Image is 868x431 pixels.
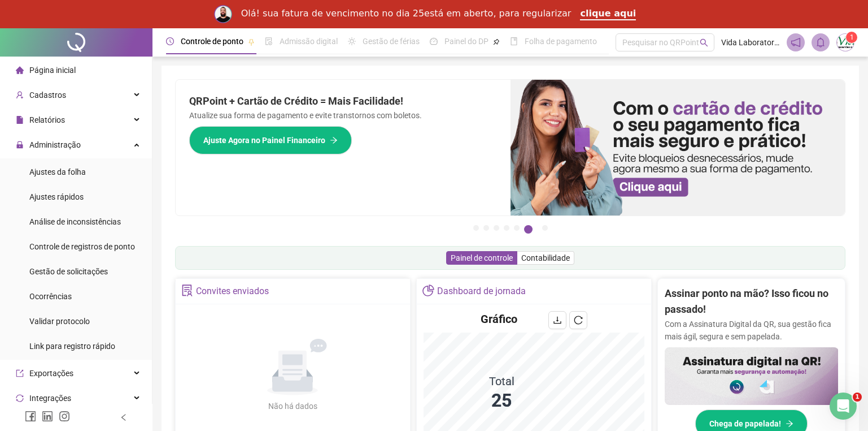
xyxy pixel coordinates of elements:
span: file-done [265,37,273,45]
p: Com a Assinatura Digital da QR, sua gestão fica mais ágil, segura e sem papelada. [665,318,839,343]
p: Atualize sua forma de pagamento e evite transtornos com boletos. [189,109,497,122]
button: 1 [473,225,479,231]
span: Contabilidade [521,253,570,262]
span: arrow-right [786,420,793,428]
h4: Gráfico [481,311,517,327]
span: arrow-right [330,136,338,144]
span: Admissão digital [280,37,338,46]
sup: Atualize o seu contato no menu Meus Dados [846,32,857,43]
button: 4 [504,225,509,231]
span: search [700,38,708,47]
span: dashboard [430,37,438,45]
span: sun [348,37,356,45]
span: pie-chart [422,285,434,296]
span: reload [574,316,583,325]
img: 76119 [837,34,854,51]
img: banner%2F75947b42-3b94-469c-a360-407c2d3115d7.png [511,80,845,215]
div: Convites enviados [196,282,269,301]
h2: QRPoint + Cartão de Crédito = Mais Facilidade! [189,93,497,109]
span: Análise de inconsistências [29,217,121,226]
span: home [16,66,24,74]
button: 7 [542,225,548,231]
span: notification [791,37,801,48]
span: clock-circle [166,37,174,45]
span: Administração [29,140,81,149]
img: Profile image for Rodolfo [214,5,232,23]
span: Gestão de férias [363,37,420,46]
span: sync [16,394,24,402]
span: bell [815,37,826,48]
span: facebook [25,411,36,422]
button: 6 [524,225,533,234]
span: Folha de pagamento [525,37,597,46]
span: export [16,369,24,377]
button: 2 [483,225,489,231]
span: Ocorrências [29,292,72,301]
span: pushpin [248,38,255,45]
img: banner%2F02c71560-61a6-44d4-94b9-c8ab97240462.png [665,347,839,406]
iframe: Intercom live chat [830,393,857,420]
span: Link para registro rápido [29,342,115,351]
span: file [16,116,24,124]
span: instagram [59,411,70,422]
span: Vida Laboratorio [721,36,780,49]
span: Cadastros [29,90,66,100]
span: Página inicial [29,66,76,75]
span: Ajustes rápidos [29,192,84,201]
button: 3 [494,225,499,231]
span: linkedin [42,411,53,422]
span: Controle de ponto [181,37,243,46]
span: user-add [16,91,24,99]
span: 1 [850,33,854,41]
span: Ajuste Agora no Painel Financeiro [203,134,325,146]
span: Validar protocolo [29,317,90,326]
span: Gestão de solicitações [29,267,108,276]
span: Painel de controle [451,253,513,262]
span: Integrações [29,394,71,403]
h2: Assinar ponto na mão? Isso ficou no passado! [665,286,839,318]
div: Não há dados [241,400,344,412]
button: 5 [514,225,520,231]
a: clique aqui [580,8,636,20]
span: download [553,316,562,325]
span: solution [181,285,193,296]
span: left [120,413,128,421]
div: Dashboard de jornada [437,282,526,301]
div: Olá! sua fatura de vencimento no dia 25está em aberto, para regularizar [241,8,572,19]
span: Chega de papelada! [709,417,781,430]
span: book [510,37,518,45]
span: pushpin [493,38,500,45]
span: Controle de registros de ponto [29,242,135,251]
span: Exportações [29,369,73,378]
span: lock [16,141,24,149]
span: Relatórios [29,115,65,124]
span: 1 [853,393,862,402]
button: Ajuste Agora no Painel Financeiro [189,126,352,154]
span: Painel do DP [444,37,488,46]
span: Ajustes da folha [29,167,86,176]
